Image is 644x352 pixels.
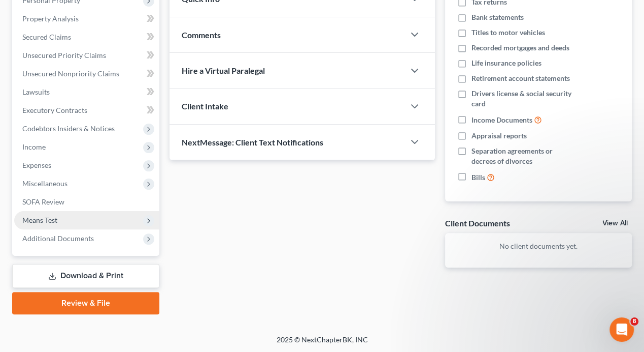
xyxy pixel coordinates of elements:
[14,83,159,101] a: Lawsuits
[22,234,94,243] span: Additional Documents
[182,66,265,75] span: Hire a Virtual Paralegal
[22,161,51,169] span: Expenses
[22,69,119,78] span: Unsecured Nonpriority Claims
[471,43,569,53] span: Recorded mortgages and deeds
[471,12,524,22] span: Bank statements
[471,73,570,83] span: Retirement account statements
[182,101,228,111] span: Client Intake
[22,142,46,151] span: Income
[14,28,159,46] a: Secured Claims
[630,317,638,326] span: 8
[22,87,50,96] span: Lawsuits
[609,317,634,342] iframe: Intercom live chat
[471,115,532,125] span: Income Documents
[22,197,64,206] span: SOFA Review
[22,179,67,188] span: Miscellaneous
[471,27,545,38] span: Titles to motor vehicles
[22,51,106,60] span: Unsecured Priority Claims
[12,292,159,314] a: Review & File
[453,241,624,251] p: No client documents yet.
[471,146,577,166] span: Separation agreements or decrees of divorces
[22,216,57,224] span: Means Test
[14,65,159,83] a: Unsecured Nonpriority Claims
[471,131,527,141] span: Appraisal reports
[471,58,541,68] span: Life insurance policies
[602,220,628,227] a: View All
[22,106,87,114] span: Executory Contracts
[12,264,159,288] a: Download & Print
[14,101,159,120] a: Executory Contracts
[471,89,577,109] span: Drivers license & social security card
[22,33,71,41] span: Secured Claims
[14,193,159,211] a: SOFA Review
[182,137,323,147] span: NextMessage: Client Text Notifications
[14,10,159,28] a: Property Analysis
[445,218,510,228] div: Client Documents
[22,124,115,133] span: Codebtors Insiders & Notices
[471,172,485,183] span: Bills
[14,46,159,65] a: Unsecured Priority Claims
[22,14,79,23] span: Property Analysis
[182,30,221,40] span: Comments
